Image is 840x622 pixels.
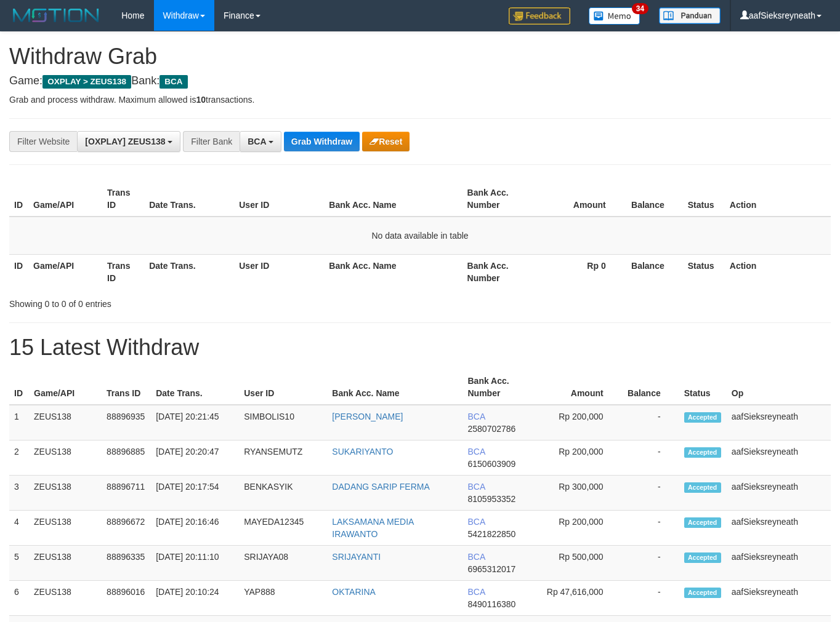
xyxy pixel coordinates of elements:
[467,587,485,597] span: BCA
[239,546,327,581] td: SRIJAYA08
[589,7,640,25] img: Button%20Memo.svg
[536,441,622,476] td: Rp 200,000
[9,546,29,581] td: 5
[9,476,29,511] td: 3
[42,75,131,89] span: OXPLAY > ZEUS138
[679,370,727,405] th: Status
[727,441,831,476] td: aafSieksreyneath
[467,552,485,562] span: BCA
[29,476,102,511] td: ZEUS138
[102,581,151,616] td: 88896016
[102,546,151,581] td: 88896335
[727,405,831,441] td: aafSieksreyneath
[683,254,725,289] th: Status
[151,581,239,616] td: [DATE] 20:10:24
[467,529,515,539] span: Copy 5421822850 to clipboard
[9,370,29,405] th: ID
[9,181,28,217] th: ID
[684,552,721,563] span: Accepted
[332,517,413,539] a: LAKSAMANA MEDIA IRAWANTO
[239,405,327,441] td: SIMBOLIS10
[622,370,679,405] th: Balance
[102,254,144,289] th: Trans ID
[536,546,622,581] td: Rp 500,000
[9,405,29,441] td: 1
[332,482,429,492] a: DADANG SARIP FERMA
[29,581,102,616] td: ZEUS138
[727,581,831,616] td: aafSieksreyneath
[9,511,29,546] td: 4
[239,370,327,405] th: User ID
[183,131,240,152] div: Filter Bank
[327,370,462,405] th: Bank Acc. Name
[144,254,234,289] th: Date Trans.
[362,132,410,151] button: Reset
[536,581,622,616] td: Rp 47,616,000
[102,370,151,405] th: Trans ID
[77,131,180,152] button: [OXPLAY] ZEUS138
[536,476,622,511] td: Rp 300,000
[462,370,535,405] th: Bank Acc. Number
[332,447,393,457] a: SUKARIYANTO
[196,95,206,105] strong: 10
[239,511,327,546] td: MAYEDA12345
[467,482,485,492] span: BCA
[725,181,831,217] th: Action
[151,511,239,546] td: [DATE] 20:16:46
[622,511,679,546] td: -
[683,181,725,217] th: Status
[151,441,239,476] td: [DATE] 20:20:47
[284,132,360,151] button: Grab Withdraw
[467,494,515,504] span: Copy 8105953352 to clipboard
[509,7,570,25] img: Feedback.jpg
[467,447,485,457] span: BCA
[536,405,622,441] td: Rp 200,000
[102,441,151,476] td: 88896885
[622,405,679,441] td: -
[151,405,239,441] td: [DATE] 20:21:45
[29,441,102,476] td: ZEUS138
[160,75,187,89] span: BCA
[234,254,324,289] th: User ID
[9,254,28,289] th: ID
[624,181,683,217] th: Balance
[9,441,29,476] td: 2
[332,552,381,562] a: SRIJAYANTI
[684,588,721,598] span: Accepted
[29,370,102,405] th: Game/API
[9,217,831,255] td: No data available in table
[324,181,462,217] th: Bank Acc. Name
[102,511,151,546] td: 88896672
[9,335,831,360] h1: 15 Latest Withdraw
[9,44,831,69] h1: Withdraw Grab
[9,131,77,152] div: Filter Website
[622,441,679,476] td: -
[151,476,239,511] td: [DATE] 20:17:54
[151,370,239,405] th: Date Trans.
[29,511,102,546] td: ZEUS138
[684,482,721,493] span: Accepted
[9,75,831,87] h4: Game: Bank:
[28,181,102,217] th: Game/API
[9,581,29,616] td: 6
[536,181,624,217] th: Amount
[536,370,622,405] th: Amount
[467,412,485,421] span: BCA
[684,447,721,458] span: Accepted
[467,517,485,527] span: BCA
[29,405,102,441] td: ZEUS138
[239,441,327,476] td: RYANSEMUTZ
[239,581,327,616] td: YAP888
[102,405,151,441] td: 88896935
[622,476,679,511] td: -
[332,587,376,597] a: OKTARINA
[659,7,721,24] img: panduan.png
[725,254,831,289] th: Action
[462,181,536,217] th: Bank Acc. Number
[536,511,622,546] td: Rp 200,000
[727,476,831,511] td: aafSieksreyneath
[727,370,831,405] th: Op
[9,6,103,25] img: MOTION_logo.png
[102,476,151,511] td: 88896711
[467,459,515,469] span: Copy 6150603909 to clipboard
